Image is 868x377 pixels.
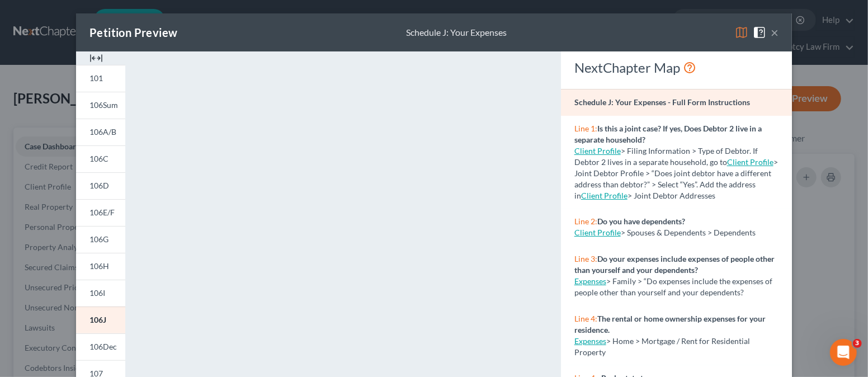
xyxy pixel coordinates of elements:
span: 106E/F [89,208,115,217]
a: Client Profile [581,191,628,200]
span: 106Dec [89,342,117,351]
span: 106J [89,315,106,324]
span: 106H [89,261,109,271]
button: × [771,26,779,39]
span: 106C [89,154,108,163]
a: 106I [76,280,125,307]
span: > Filing Information > Type of Debtor. If Debtor 2 lives in a separate household, go to [574,146,758,167]
span: 106Sum [89,100,118,110]
span: 106D [89,181,109,190]
span: 106I [89,288,105,298]
strong: The rental or home ownership expenses for your residence. [574,314,766,334]
a: Client Profile [574,146,621,155]
iframe: Intercom live chat [830,339,857,366]
span: Line 3: [574,254,597,263]
a: Client Profile [574,228,621,237]
a: 106G [76,226,125,253]
span: Line 4: [574,314,597,323]
div: Petition Preview [89,25,177,40]
div: Schedule J: Your Expenses [406,26,507,39]
span: 3 [853,339,862,348]
span: > Family > “Do expenses include the expenses of people other than yourself and your dependents? [574,276,772,297]
span: > Spouses & Dependents > Dependents [621,228,756,237]
a: Expenses [574,276,606,286]
span: 106G [89,234,108,244]
img: expand-e0f6d898513216a626fdd78e52531dac95497ffd26381d4c15ee2fc46db09dca.svg [89,51,103,65]
a: 106J [76,307,125,333]
a: Expenses [574,336,606,346]
img: map-eea8200ae884c6f1103ae1953ef3d486a96c86aabb227e865a55264e3737af1f.svg [735,26,748,39]
a: 106A/B [76,119,125,145]
span: > Home > Mortgage / Rent for Residential Property [574,336,750,357]
span: 106A/B [89,127,116,136]
a: 101 [76,65,125,92]
strong: Do your expenses include expenses of people other than yourself and your dependents? [574,254,775,275]
strong: Schedule J: Your Expenses - Full Form Instructions [574,97,750,107]
a: 106C [76,145,125,172]
a: 106H [76,253,125,280]
a: 106Dec [76,333,125,360]
a: Client Profile [727,157,773,167]
span: > Joint Debtor Addresses [581,191,715,200]
strong: Do you have dependents? [597,216,685,226]
div: NextChapter Map [574,59,779,77]
span: Line 1: [574,124,597,133]
span: 101 [89,73,103,83]
img: help-close-5ba153eb36485ed6c1ea00a893f15db1cb9b99d6cae46e1a8edb6c62d00a1a76.svg [753,26,766,39]
a: 106Sum [76,92,125,119]
span: > Joint Debtor Profile > “Does joint debtor have a different address than debtor?” > Select “Yes”... [574,157,778,200]
span: Line 2: [574,216,597,226]
a: 106E/F [76,199,125,226]
a: 106D [76,172,125,199]
strong: Is this a joint case? If yes, Does Debtor 2 live in a separate household? [574,124,762,144]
